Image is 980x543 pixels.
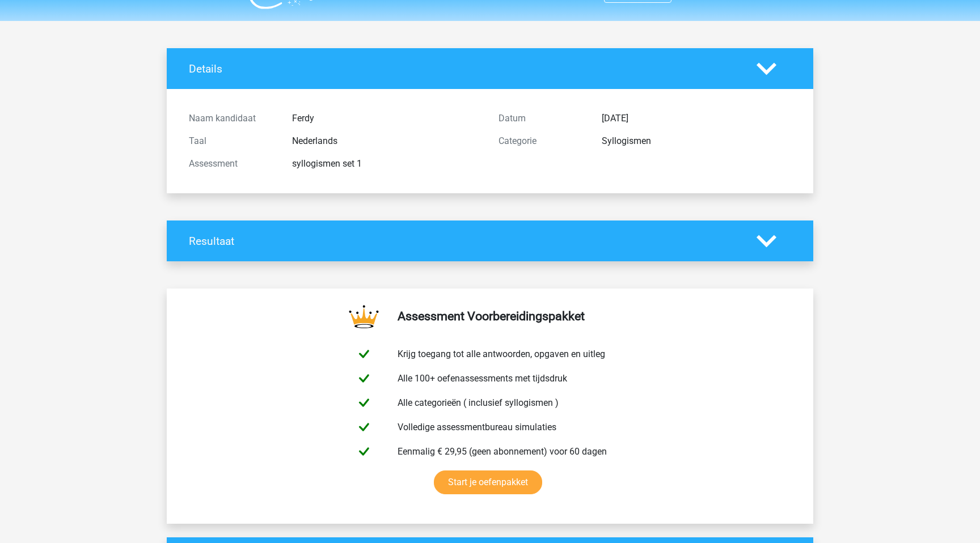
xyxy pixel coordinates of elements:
div: Ferdy [284,112,490,125]
div: Syllogismen [593,134,800,148]
div: Assessment [180,157,284,171]
a: Start je oefenpakket [434,470,542,494]
h4: Details [189,62,740,75]
div: Categorie [490,134,593,148]
div: Nederlands [284,134,490,148]
div: Datum [490,112,593,125]
div: Naam kandidaat [180,112,284,125]
div: syllogismen set 1 [284,157,490,171]
h4: Resultaat [189,235,740,248]
div: [DATE] [593,112,800,125]
div: Taal [180,134,284,148]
